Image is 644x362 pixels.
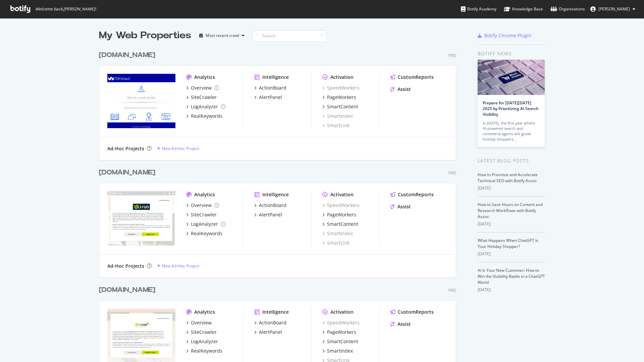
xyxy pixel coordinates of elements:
[254,94,282,101] a: AlertPanel
[478,238,538,249] a: What Happens When ChatGPT Is Your Holiday Shopper?
[390,191,434,198] a: CustomReports
[35,6,96,12] span: Welcome back, [PERSON_NAME] !
[483,120,540,142] div: In [DATE], the first year where AI-powered search and commerce agents will guide holiday shoppers…
[390,86,411,93] a: Assist
[390,74,434,81] a: CustomReports
[107,145,144,152] div: Ad-Hoc Projects
[322,103,358,110] a: SmartContent
[397,86,411,93] div: Assist
[322,85,360,91] a: SpeedWorkers
[194,74,215,81] div: Analytics
[191,329,217,335] div: SiteCrawler
[504,6,543,12] div: Knowledge Base
[186,338,218,345] a: LogAnalyzer
[259,94,282,101] div: AlertPanel
[448,288,456,293] div: Pro
[254,85,286,91] a: ActionBoard
[478,287,545,293] div: [DATE]
[259,85,286,91] div: ActionBoard
[322,202,360,209] div: SpeedWorkers
[327,103,358,110] div: SmartContent
[390,203,411,210] a: Assist
[478,251,545,257] div: [DATE]
[194,191,215,198] div: Analytics
[186,113,222,119] a: RealKeywords
[191,338,218,345] div: LogAnalyzer
[478,202,543,219] a: How to Save Hours on Content and Research Workflows with Botify Assist
[478,60,545,95] img: Prepare for Black Friday 2025 by Prioritizing AI Search Visibility
[157,263,199,269] a: New Ad-Hoc Project
[186,103,225,110] a: LogAnalyzer
[197,30,247,41] button: Most recent crawl
[478,185,545,191] div: [DATE]
[478,32,532,39] a: Botify Chrome Plugin
[259,202,286,209] div: ActionBoard
[162,263,199,269] div: New Ad-Hoc Project
[107,263,144,269] div: Ad-Hoc Projects
[550,6,585,12] div: Organizations
[398,191,434,198] div: CustomReports
[191,348,222,354] div: RealKeywords
[322,122,350,129] a: SmartLink
[191,85,212,91] div: Overview
[99,168,155,177] div: [DOMAIN_NAME]
[484,32,532,39] div: Botify Chrome Plugin
[330,74,354,81] div: Activation
[186,230,222,237] a: RealKeywords
[397,321,411,327] div: Assist
[254,329,282,335] a: AlertPanel
[327,329,356,335] div: PageWorkers
[262,74,289,81] div: Intelligence
[448,170,456,176] div: Pro
[107,74,175,128] img: i-run.at
[191,319,212,326] div: Overview
[585,4,641,14] button: [PERSON_NAME]
[186,85,219,91] a: Overview
[262,309,289,315] div: Intelligence
[330,191,354,198] div: Activation
[99,50,158,60] a: [DOMAIN_NAME]
[253,30,326,42] input: Search
[598,6,630,12] span: joanna duchesne
[99,168,158,177] a: [DOMAIN_NAME]
[191,113,222,119] div: RealKeywords
[478,50,545,57] div: Botify news
[322,221,358,227] a: SmartContent
[322,211,356,218] a: PageWorkers
[478,267,545,285] a: AI Is Your New Customer: How to Win the Visibility Battle in a ChatGPT World
[99,29,191,42] div: My Web Properties
[157,146,199,151] a: New Ad-Hoc Project
[461,6,496,12] div: Botify Academy
[99,50,155,60] div: [DOMAIN_NAME]
[107,191,175,246] img: i-run.es
[448,53,456,58] div: Pro
[397,203,411,210] div: Assist
[327,94,356,101] div: PageWorkers
[322,230,353,237] a: SmartIndex
[186,202,219,209] a: Overview
[322,329,356,335] a: PageWorkers
[478,172,538,184] a: How to Prioritize and Accelerate Technical SEO with Botify Assist
[322,338,358,345] a: SmartContent
[191,94,217,101] div: SiteCrawler
[206,34,239,38] div: Most recent crawl
[327,348,353,354] div: SmartIndex
[478,221,545,227] div: [DATE]
[327,338,358,345] div: SmartContent
[99,285,158,295] a: [DOMAIN_NAME]
[390,321,411,327] a: Assist
[259,211,282,218] div: AlertPanel
[483,100,539,117] a: Prepare for [DATE][DATE] 2025 by Prioritizing AI Search Visibility
[322,113,353,119] a: SmartIndex
[322,319,360,326] div: SpeedWorkers
[322,240,350,246] a: SmartLink
[330,309,354,315] div: Activation
[186,329,217,335] a: SiteCrawler
[259,319,286,326] div: ActionBoard
[259,329,282,335] div: AlertPanel
[262,191,289,198] div: Intelligence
